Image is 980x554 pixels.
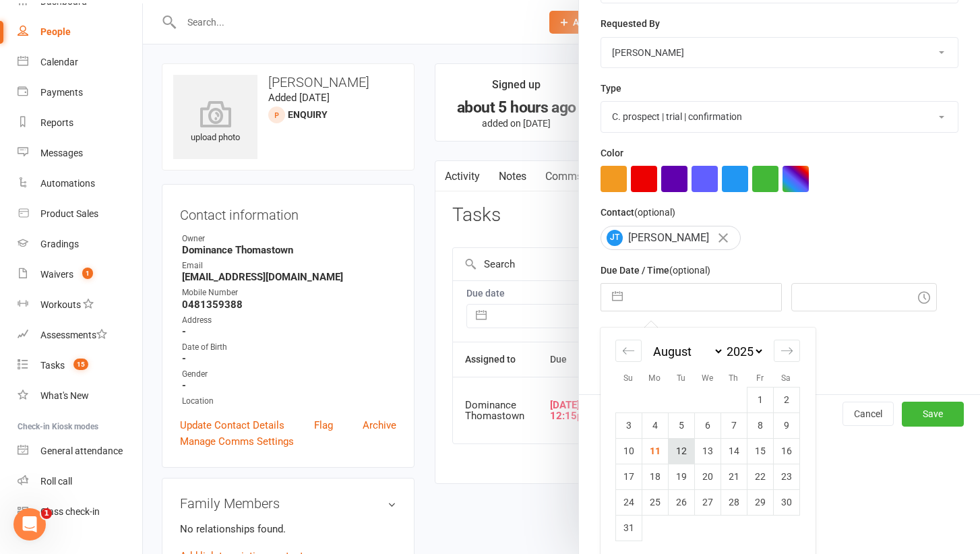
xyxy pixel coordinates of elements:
[18,47,142,78] a: Calendar
[18,199,142,229] a: Product Sales
[843,402,894,426] button: Cancel
[18,290,142,320] a: Workouts
[642,412,668,438] td: Monday, August 4, 2025
[721,412,747,438] td: Thursday, August 7, 2025
[18,436,142,466] a: General attendance kiosk mode
[18,320,142,350] a: Assessments
[40,87,83,98] div: Payments
[773,489,799,515] td: Saturday, August 30, 2025
[40,26,71,37] div: People
[601,324,679,339] label: Email preferences
[642,464,668,489] td: Monday, August 18, 2025
[601,226,741,250] div: [PERSON_NAME]
[18,229,142,259] a: Gradings
[40,57,78,67] div: Calendar
[694,438,721,464] td: Wednesday, August 13, 2025
[40,299,81,310] div: Workouts
[677,373,685,383] small: Tu
[773,387,799,412] td: Saturday, August 2, 2025
[18,168,142,199] a: Automations
[773,464,799,489] td: Saturday, August 23, 2025
[40,445,123,456] div: General attendance
[634,207,675,218] small: (optional)
[40,178,95,189] div: Automations
[40,360,65,371] div: Tasks
[40,506,100,517] div: Class check-in
[615,464,642,489] td: Sunday, August 17, 2025
[668,412,694,438] td: Tuesday, August 5, 2025
[615,412,642,438] td: Sunday, August 3, 2025
[18,78,142,108] a: Payments
[694,464,721,489] td: Wednesday, August 20, 2025
[13,508,46,541] iframe: Intercom live chat
[40,476,72,487] div: Roll call
[40,117,73,128] div: Reports
[668,489,694,515] td: Tuesday, August 26, 2025
[642,489,668,515] td: Monday, August 25, 2025
[773,438,799,464] td: Saturday, August 16, 2025
[615,515,642,541] td: Sunday, August 31, 2025
[747,387,773,412] td: Friday, August 1, 2025
[40,148,83,158] div: Messages
[41,508,52,519] span: 1
[601,205,675,220] label: Contact
[18,259,142,290] a: Waivers 1
[82,268,93,279] span: 1
[18,138,142,168] a: Messages
[774,340,800,362] div: Move forward to switch to the next month.
[721,464,747,489] td: Thursday, August 21, 2025
[668,438,694,464] td: Tuesday, August 12, 2025
[747,489,773,515] td: Friday, August 29, 2025
[615,340,642,362] div: Move backward to switch to the previous month.
[18,497,142,527] a: Class kiosk mode
[601,81,621,96] label: Type
[729,373,738,383] small: Th
[781,373,791,383] small: Sa
[40,269,73,280] div: Waivers
[18,350,142,381] a: Tasks 15
[747,464,773,489] td: Friday, August 22, 2025
[721,489,747,515] td: Thursday, August 28, 2025
[773,412,799,438] td: Saturday, August 9, 2025
[642,438,668,464] td: Monday, August 11, 2025
[40,208,98,219] div: Product Sales
[18,108,142,138] a: Reports
[721,438,747,464] td: Thursday, August 14, 2025
[747,412,773,438] td: Friday, August 8, 2025
[40,330,107,340] div: Assessments
[756,373,764,383] small: Fr
[615,438,642,464] td: Sunday, August 10, 2025
[607,230,623,246] span: JT
[694,489,721,515] td: Wednesday, August 27, 2025
[702,373,713,383] small: We
[40,239,79,249] div: Gradings
[73,359,88,370] span: 15
[615,489,642,515] td: Sunday, August 24, 2025
[694,412,721,438] td: Wednesday, August 6, 2025
[747,438,773,464] td: Friday, August 15, 2025
[902,402,964,426] button: Save
[648,373,661,383] small: Mo
[668,464,694,489] td: Tuesday, August 19, 2025
[18,381,142,411] a: What's New
[40,390,89,401] div: What's New
[601,16,660,31] label: Requested By
[601,146,623,160] label: Color
[669,265,710,276] small: (optional)
[623,373,633,383] small: Su
[601,263,710,278] label: Due Date / Time
[18,17,142,47] a: People
[18,466,142,497] a: Roll call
